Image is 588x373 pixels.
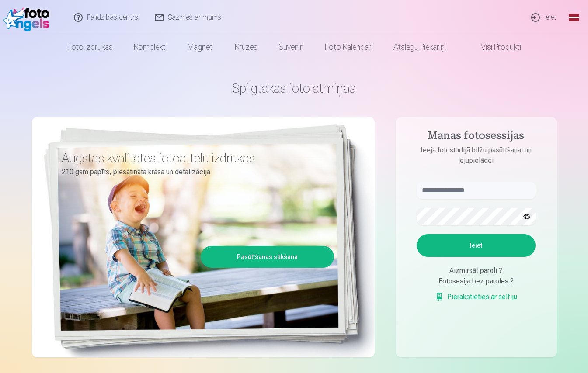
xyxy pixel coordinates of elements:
[456,35,532,59] a: Visi produkti
[62,150,327,166] h3: Augstas kvalitātes fotoattēlu izdrukas
[224,35,268,59] a: Krūzes
[62,166,327,178] p: 210 gsm papīrs, piesātināta krāsa un detalizācija
[57,35,123,59] a: Foto izdrukas
[408,129,544,145] h4: Manas fotosessijas
[32,80,557,96] h1: Spilgtākās foto atmiņas
[202,247,333,266] a: Pasūtīšanas sākšana
[177,35,224,59] a: Magnēti
[417,276,536,287] div: Fotosesija bez paroles ?
[383,35,456,59] a: Atslēgu piekariņi
[3,3,54,31] img: /fa1
[268,35,314,59] a: Suvenīri
[123,35,177,59] a: Komplekti
[314,35,383,59] a: Foto kalendāri
[408,145,544,166] p: Ieeja fotostudijā bilžu pasūtīšanai un lejupielādei
[435,292,517,302] a: Pierakstieties ar selfiju
[417,266,536,276] div: Aizmirsāt paroli ?
[417,234,536,257] button: Ieiet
